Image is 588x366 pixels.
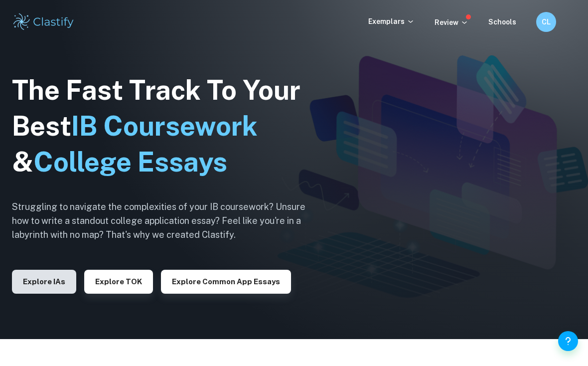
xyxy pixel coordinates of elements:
button: Help and Feedback [558,331,578,351]
h1: The Fast Track To Your Best & [12,72,321,180]
a: Schools [488,18,516,26]
a: Explore TOK [84,276,153,286]
a: Explore Common App essays [161,276,291,286]
h6: CL [541,16,552,27]
p: Exemplars [368,16,415,27]
span: College Essays [33,146,227,178]
p: Review [435,17,468,28]
button: Explore TOK [84,270,153,294]
button: CL [536,12,556,32]
a: Explore IAs [12,276,76,286]
h6: Struggling to navigate the complexities of your IB coursework? Unsure how to write a standout col... [12,200,321,242]
img: Clastify logo [12,12,75,32]
span: IB Coursework [71,110,258,142]
button: Explore IAs [12,270,76,294]
button: Explore Common App essays [161,270,291,294]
